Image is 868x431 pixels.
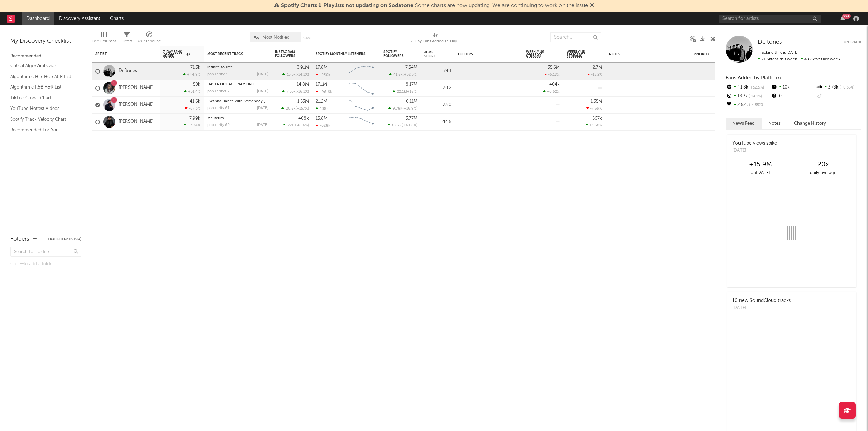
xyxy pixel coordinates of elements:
[121,37,132,45] div: Filters
[726,83,771,92] div: 41.8k
[185,106,200,111] div: -67.3 %
[163,50,185,58] span: 7-Day Fans Added
[95,52,146,56] div: Artist
[281,3,588,8] span: : Some charts are now updating. We are continuing to work on the issue
[316,73,330,77] div: -230k
[10,126,75,134] a: Recommended For You
[839,86,854,90] span: +0.35 %
[762,118,787,129] button: Notes
[207,123,230,127] div: popularity: 62
[207,100,268,103] div: I Wanna Dance With Somebody (Who Loves Me)
[732,305,791,311] div: [DATE]
[567,50,592,58] span: Weekly UK Streams
[207,66,233,70] a: infinite source
[119,85,154,91] a: [PERSON_NAME]
[816,83,861,92] div: 3.73k
[346,63,377,80] svg: Chart title
[303,36,312,40] button: Save
[207,100,292,103] a: I Wanna Dance With Somebody (Who Loves Me)
[316,99,327,104] div: 21.2M
[771,83,816,92] div: 10k
[316,52,367,56] div: Spotify Monthly Listeners
[726,75,781,80] span: Fans Added by Platform
[406,82,417,87] div: 8.17M
[316,116,328,121] div: 15.8M
[297,99,309,104] div: 1.53M
[119,119,154,125] a: [PERSON_NAME]
[550,32,601,42] input: Search...
[383,50,407,58] div: Spotify Followers
[10,105,75,112] a: YouTube Hottest Videos
[316,65,328,70] div: 17.8M
[411,37,461,45] div: 7-Day Fans Added (7-Day Fans Added)
[403,124,416,128] span: +4.06 %
[758,39,782,46] a: Deftones
[316,123,330,128] div: -328k
[732,147,777,154] div: [DATE]
[816,92,861,101] div: --
[297,65,309,70] div: 3.91M
[792,169,854,177] div: daily average
[393,107,402,111] span: 9.78k
[732,140,777,147] div: YouTube views spike
[729,161,792,169] div: +15.9M
[404,73,416,77] span: +52.5 %
[22,12,54,25] a: Dashboard
[10,260,81,268] div: Click to add a folder.
[287,73,296,77] span: 13.3k
[10,94,75,102] a: TikTok Global Chart
[587,72,602,77] div: -15.2 %
[403,107,416,111] span: +16.9 %
[549,82,560,87] div: 404k
[586,106,602,111] div: -7.69 %
[207,66,268,70] div: infinite source
[346,114,377,131] svg: Chart title
[544,72,560,77] div: -6.18 %
[792,161,854,169] div: 20 x
[424,50,441,58] div: Jump Score
[105,12,129,25] a: Charts
[548,65,560,70] div: 35.6M
[591,99,602,104] div: 1.35M
[282,89,309,94] div: ( )
[184,123,200,128] div: +3.74 %
[10,52,81,60] div: Recommended
[397,90,406,94] span: 22.1k
[424,118,451,126] div: 44.5
[10,37,81,45] div: My Discovery Checklist
[758,39,782,45] span: Deftones
[121,29,132,48] div: Filters
[286,107,296,111] span: 20.8k
[316,90,332,94] div: -96.6k
[10,62,75,70] a: Critical Algo/Viral Chart
[282,72,309,77] div: ( )
[262,35,290,40] span: Most Notified
[297,82,309,87] div: 14.8M
[137,29,161,48] div: A&R Pipeline
[207,90,230,93] div: popularity: 67
[748,86,764,90] span: +52.5 %
[543,89,560,94] div: +0.62 %
[10,83,75,91] a: Algorithmic R&B A&R List
[207,117,224,120] a: Me Retiro
[590,3,594,8] span: Dismiss
[92,29,116,48] div: Edit Columns
[257,123,268,127] div: [DATE]
[288,124,293,128] span: 221
[840,16,845,21] button: 99+
[281,3,413,8] span: Spotify Charts & Playlists not updating on Sodatone
[748,103,763,107] span: -4.55 %
[388,106,417,111] div: ( )
[346,97,377,114] svg: Chart title
[411,29,461,48] div: 7-Day Fans Added (7-Day Fans Added)
[424,67,451,75] div: 74.1
[10,247,81,257] input: Search for folders...
[193,82,200,87] div: 50k
[54,12,105,25] a: Discovery Assistant
[346,80,377,97] svg: Chart title
[844,39,861,46] button: Untrack
[207,83,254,86] a: HASTA QUE ME ENAMORO
[406,99,417,104] div: 6.11M
[392,124,402,128] span: 6.67k
[748,95,762,98] span: -14.1 %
